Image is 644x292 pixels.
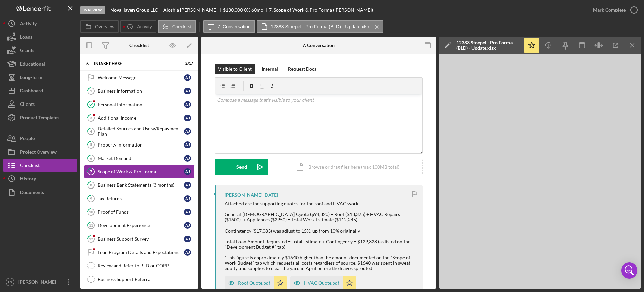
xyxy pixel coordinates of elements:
div: Business Information [98,88,184,94]
div: A J [184,182,191,189]
div: Additional Income [98,115,184,121]
div: Proof of Funds [98,209,184,215]
div: Detailed Sources and Use w/Repayment Plan [98,126,184,137]
time: 2025-08-08 17:55 [263,192,278,198]
a: 1Business InformationAJ [84,84,195,98]
a: Personal InformationAJ [84,98,195,111]
button: Mark Complete [586,3,641,17]
div: A J [184,155,191,162]
iframe: Document Preview [439,54,641,289]
div: In Review [80,6,105,14]
b: NovaHaven Group LLC [110,7,158,13]
button: LS[PERSON_NAME] [3,275,77,289]
button: Checklist [158,20,196,33]
button: Roof Quote.pdf [225,276,287,290]
div: 0 % [244,7,250,13]
a: 11Development ExperienceAJ [84,219,195,232]
div: Property Information [98,142,184,148]
tspan: 7 [90,169,92,174]
label: 12383 Stoepel - Pro Forma (BLD) - Update.xlsx [271,24,370,29]
div: [PERSON_NAME] [225,192,262,198]
tspan: 9 [90,196,92,201]
div: Mark Complete [593,3,626,17]
div: 7. Scope of Work & Pro Forma ([PERSON_NAME]) [269,7,373,13]
a: Review and Refer to BLD or CORP [84,259,195,273]
a: 4Detailed Sources and Use w/Repayment PlanAJ [84,125,195,138]
div: Personal Information [98,102,184,107]
label: Overview [95,24,114,29]
div: A J [184,74,191,81]
div: Tax Returns [98,196,184,201]
button: Internal [258,64,281,74]
div: Send [236,159,247,175]
div: Scope of Work & Pro Forma [98,169,184,174]
div: Market Demand [98,156,184,161]
button: Activity [120,20,156,33]
div: Welcome Message [98,75,184,80]
div: Development Experience [98,223,184,228]
text: LS [8,280,12,284]
div: Intake Phase [94,61,176,66]
div: Request Docs [288,64,316,74]
div: Business Bank Statements (3 months) [98,182,184,188]
div: 12383 Stoepel - Pro Forma (BLD) - Update.xlsx [456,40,520,51]
button: Visible to Client [215,64,255,74]
button: Request Docs [285,64,320,74]
tspan: 6 [90,156,92,160]
tspan: 8 [90,183,92,187]
div: A J [184,141,191,148]
div: A J [184,236,191,242]
a: 9Tax ReturnsAJ [84,192,195,205]
tspan: 11 [89,223,93,227]
span: $130,000 [223,7,243,13]
div: Loan Program Details and Expectations [98,250,184,255]
a: Welcome MessageAJ [84,71,195,84]
tspan: 10 [89,210,93,214]
tspan: 12 [89,237,93,241]
tspan: 5 [90,142,92,147]
div: [PERSON_NAME] [17,275,60,290]
div: A J [184,88,191,94]
div: Roof Quote.pdf [238,280,270,286]
div: Attached are the supporting quotes for the roof and HVAC work. General [DEMOGRAPHIC_DATA] Quote (... [225,201,416,271]
div: 7. Conversation [302,43,335,48]
button: HVAC Quote.pdf [290,276,356,290]
a: 7Scope of Work & Pro FormaAJ [84,165,195,178]
div: A J [184,209,191,215]
div: A J [184,101,191,108]
button: Overview [80,20,119,33]
a: 12Business Support SurveyAJ [84,232,195,246]
div: A J [184,128,191,135]
div: A J [184,168,191,175]
div: Business Support Referral [98,277,194,282]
